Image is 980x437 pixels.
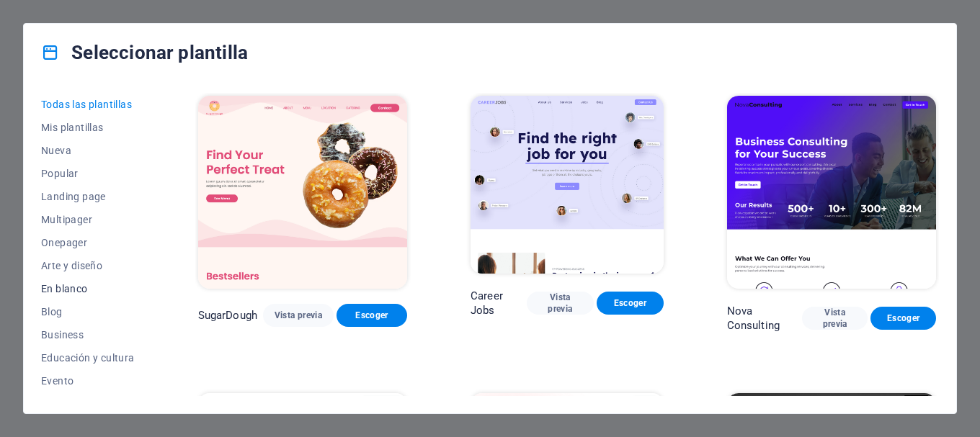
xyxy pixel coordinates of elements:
[41,168,135,179] span: Popular
[41,116,135,139] button: Mis plantillas
[41,122,135,133] span: Mis plantillas
[41,231,135,254] button: Onepager
[41,277,135,300] button: En blanco
[814,307,856,330] span: Vista previa
[198,96,407,289] img: SugarDough
[41,145,135,156] span: Nueva
[41,306,135,317] span: Blog
[870,307,936,330] button: Escoger
[527,292,594,315] button: Vista previa
[41,191,135,202] span: Landing page
[41,329,135,341] span: Business
[41,162,135,185] button: Popular
[597,292,664,315] button: Escoger
[41,375,135,387] span: Evento
[41,99,135,110] span: Todas las plantillas
[41,185,135,208] button: Landing page
[41,41,248,64] h4: Seleccionar plantilla
[727,304,803,333] p: Nova Consulting
[41,93,135,116] button: Todas las plantillas
[41,260,135,271] span: Arte y diseño
[41,208,135,231] button: Multipager
[727,96,936,289] img: Nova Consulting
[471,96,664,274] img: Career Jobs
[198,308,257,323] p: SugarDough
[348,310,396,321] span: Escoger
[337,304,407,327] button: Escoger
[41,323,135,346] button: Business
[41,300,135,323] button: Blog
[41,369,135,392] button: Evento
[41,392,135,415] button: Gastronomía
[41,352,135,364] span: Educación y cultura
[882,312,925,324] span: Escoger
[802,307,868,330] button: Vista previa
[41,254,135,277] button: Arte y diseño
[275,310,322,321] span: Vista previa
[41,139,135,162] button: Nueva
[471,289,527,317] p: Career Jobs
[41,283,135,294] span: En blanco
[41,214,135,225] span: Multipager
[41,237,135,248] span: Onepager
[538,292,582,315] span: Vista previa
[41,346,135,369] button: Educación y cultura
[608,297,652,309] span: Escoger
[263,304,334,327] button: Vista previa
